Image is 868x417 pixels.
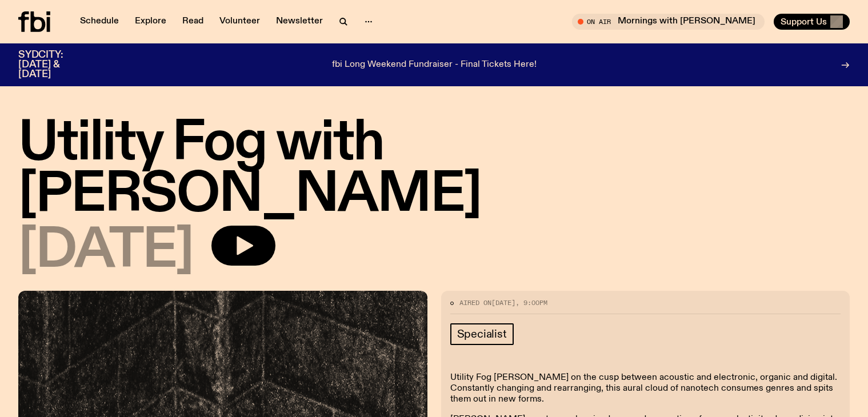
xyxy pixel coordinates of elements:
a: Read [175,14,210,30]
p: fbi Long Weekend Fundraiser - Final Tickets Here! [332,60,537,70]
span: Aired on [459,298,491,307]
a: Schedule [73,14,126,30]
span: , 9:00pm [515,298,547,307]
button: Support Us [774,14,850,30]
button: On AirMornings with [PERSON_NAME] [572,14,765,30]
a: Newsletter [269,14,330,30]
h3: SYDCITY: [DATE] & [DATE] [18,50,91,79]
a: Explore [128,14,173,30]
span: Specialist [457,328,507,340]
span: [DATE] [491,298,515,307]
a: Volunteer [213,14,267,30]
p: Utility Fog [PERSON_NAME] on the cusp between acoustic and electronic, organic and digital. Const... [450,372,841,406]
a: Specialist [450,323,514,345]
h1: Utility Fog with [PERSON_NAME] [18,118,850,221]
span: Support Us [781,17,827,27]
span: [DATE] [18,226,193,277]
